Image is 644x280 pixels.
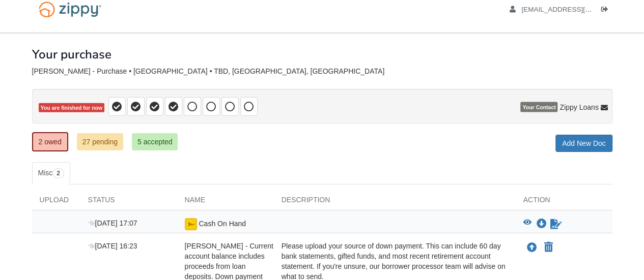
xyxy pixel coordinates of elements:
[526,241,538,254] button: Upload Lisa Miller - Current account balance includes proceeds from loan deposits. Down payment f...
[88,242,137,250] span: [DATE] 16:23
[77,133,123,150] a: 27 pending
[601,6,612,16] a: Log out
[177,195,274,210] div: Name
[537,220,547,228] a: Download Cash On Hand
[88,219,137,227] span: [DATE] 17:07
[510,6,638,16] a: edit profile
[52,168,64,178] span: 2
[32,48,111,61] h1: Your purchase
[543,241,554,254] button: Declare Lisa Miller - Current account balance includes proceeds from loan deposits. Down payment ...
[555,135,612,152] a: Add New Doc
[521,6,638,13] span: ldianemiller@yahoo.com
[32,67,612,76] div: [PERSON_NAME] - Purchase • [GEOGRAPHIC_DATA] • TBD, [GEOGRAPHIC_DATA], [GEOGRAPHIC_DATA]
[32,132,68,151] a: 2 owed
[185,218,197,230] img: Ready for you to esign
[549,218,563,230] a: Sign Form
[520,102,557,112] span: Your Contact
[32,195,80,210] div: Upload
[274,195,516,210] div: Description
[559,102,598,112] span: Zippy Loans
[80,195,177,210] div: Status
[132,133,178,150] a: 5 accepted
[199,220,246,228] span: Cash On Hand
[523,219,531,229] button: View Cash On Hand
[516,195,612,210] div: Action
[39,103,105,113] span: You are finished for now
[32,162,70,184] a: Misc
